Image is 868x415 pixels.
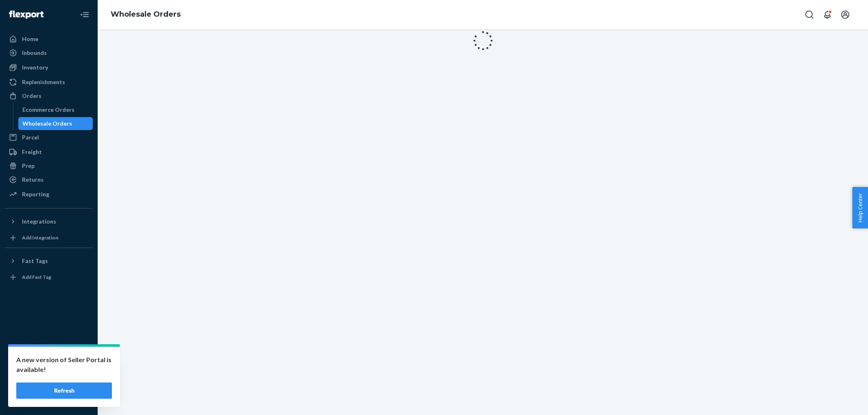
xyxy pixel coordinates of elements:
ol: breadcrumbs [104,3,187,26]
div: Parcel [22,133,39,141]
div: Prep [22,162,35,170]
a: Freight [5,146,93,159]
div: Fast Tags [22,257,48,265]
div: Ecommerce Orders [22,106,74,114]
div: Reporting [22,190,49,198]
a: Ecommerce Orders [18,103,93,116]
button: Help Center [852,187,868,228]
a: Wholesale Orders [18,117,93,130]
a: Inbounds [5,46,93,59]
button: Open account menu [837,7,853,23]
div: Returns [22,176,44,184]
a: Orders [5,89,93,102]
a: Home [5,33,93,46]
button: Integrations [5,215,93,228]
a: Inventory [5,61,93,74]
iframe: Opens a widget where you can chat to one of our agents [816,391,860,411]
div: Inventory [22,63,48,72]
div: Wholesale Orders [22,120,72,128]
a: Returns [5,173,93,186]
button: Fast Tags [5,254,93,267]
p: A new version of Seller Portal is available! [16,355,112,374]
a: Reporting [5,188,93,201]
div: Integrations [22,217,56,226]
a: Add Integration [5,231,93,244]
a: Parcel [5,131,93,144]
div: Inbounds [22,49,47,57]
div: Freight [22,148,42,156]
div: Add Integration [22,234,58,241]
div: Add Fast Tag [22,274,51,280]
img: Flexport logo [9,11,44,19]
div: Orders [22,92,42,100]
div: Replenishments [22,78,65,86]
a: Prep [5,159,93,172]
button: Open Search Box [801,7,818,23]
a: Add Fast Tag [5,271,93,284]
a: Wholesale Orders [111,10,181,19]
a: Help Center [5,378,93,391]
button: Refresh [16,382,112,399]
button: Give Feedback [5,392,93,405]
button: Open notifications [819,7,835,23]
div: Home [22,35,38,43]
button: Talk to Support [5,365,93,378]
a: Replenishments [5,76,93,89]
a: Settings [5,351,93,364]
button: Close Navigation [77,7,93,23]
